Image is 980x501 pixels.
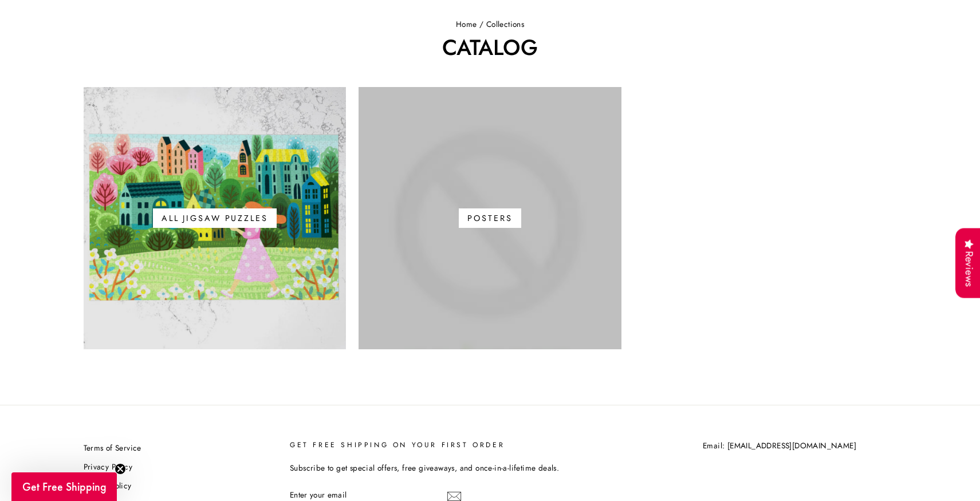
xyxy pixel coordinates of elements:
[479,18,483,30] span: /
[459,208,521,228] span: Posters
[359,87,621,350] a: Posters
[456,18,477,30] a: Home
[84,37,897,58] h1: Catalog
[115,463,126,475] button: Close teaser
[290,462,656,475] p: Subscribe to get special offers, free giveaways, and once-in-a-lifetime deals.
[290,440,656,451] p: GET FREE SHIPPING ON YOUR FIRST ORDER
[84,459,133,476] a: Privacy Policy
[84,87,347,350] a: All Jigsaw Puzzles
[486,18,524,30] span: Collections
[22,479,107,494] span: Get Free Shipping
[11,472,117,501] div: Get Free ShippingClose teaser
[703,440,863,452] p: Email: [EMAIL_ADDRESS][DOMAIN_NAME]
[153,208,277,228] span: All Jigsaw Puzzles
[955,228,980,298] div: Reviews
[84,440,141,457] a: Terms of Service
[84,18,897,31] nav: breadcrumbs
